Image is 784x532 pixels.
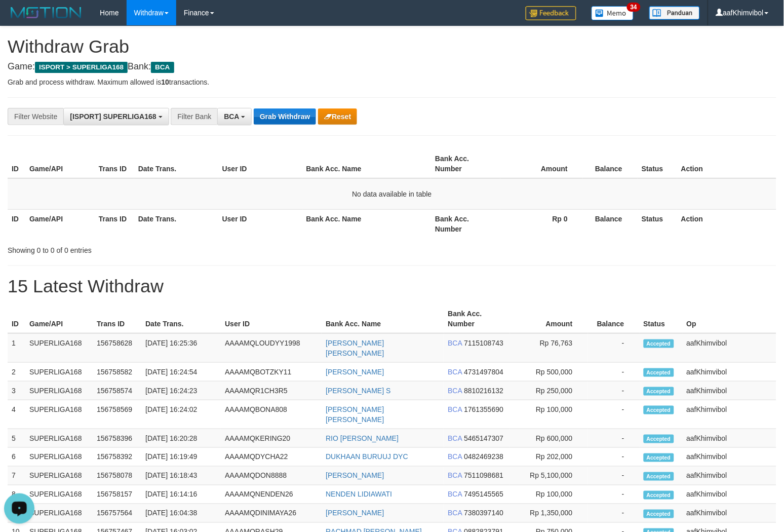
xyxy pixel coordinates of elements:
a: [PERSON_NAME] [326,472,384,480]
span: BCA [224,112,239,121]
th: Amount [510,305,588,333]
span: Copy 8810216132 to clipboard [464,387,503,395]
th: Game/API [25,305,93,333]
span: BCA [448,509,462,517]
th: Balance [583,149,638,178]
button: [ISPORT] SUPERLIGA168 [63,108,169,125]
td: 156757564 [93,504,141,523]
td: Rp 76,763 [510,333,588,363]
span: BCA [448,472,462,480]
td: 156758157 [93,485,141,504]
td: aafKhimvibol [683,382,776,400]
th: Rp 0 [500,209,583,238]
span: Accepted [644,368,674,377]
td: SUPERLIGA168 [25,382,93,400]
td: aafKhimvibol [683,485,776,504]
td: AAAAMQKERING20 [221,429,322,448]
td: Rp 600,000 [510,429,588,448]
a: NENDEN LIDIAWATI [326,490,392,499]
td: SUPERLIGA168 [25,333,93,363]
div: Filter Website [8,108,63,125]
td: - [588,504,640,523]
span: Accepted [644,491,674,500]
span: Accepted [644,339,674,348]
td: 7 [8,467,25,485]
span: Copy 1761355690 to clipboard [464,405,503,413]
span: BCA [448,368,462,376]
td: 1 [8,333,25,363]
span: BCA [151,62,174,73]
td: 5 [8,429,25,448]
td: [DATE] 16:25:36 [141,333,221,363]
div: Filter Bank [171,108,217,125]
span: Copy 4731497804 to clipboard [464,368,503,376]
a: [PERSON_NAME] [PERSON_NAME] [326,339,384,357]
th: Bank Acc. Name [302,209,432,238]
td: aafKhimvibol [683,504,776,523]
td: Rp 1,350,000 [510,504,588,523]
th: Trans ID [95,209,134,238]
a: [PERSON_NAME] [PERSON_NAME] [326,405,384,424]
td: SUPERLIGA168 [25,448,93,467]
span: Copy 7380397140 to clipboard [464,509,503,517]
h1: 15 Latest Withdraw [8,276,776,296]
th: Action [677,149,776,178]
button: Grab Withdraw [254,108,316,125]
td: SUPERLIGA168 [25,429,93,448]
td: - [588,485,640,504]
td: 156758392 [93,448,141,467]
td: Rp 100,000 [510,400,588,429]
a: RIO [PERSON_NAME] [326,434,399,442]
span: Copy 5465147307 to clipboard [464,434,503,442]
td: 4 [8,400,25,429]
th: Date Trans. [134,209,218,238]
td: Rp 250,000 [510,382,588,400]
th: Trans ID [95,149,134,178]
th: Game/API [25,209,95,238]
td: [DATE] 16:24:02 [141,400,221,429]
td: aafKhimvibol [683,363,776,382]
div: Showing 0 to 0 of 0 entries [8,241,319,255]
span: Copy 7495145565 to clipboard [464,490,503,499]
th: Date Trans. [141,305,221,333]
th: Action [677,209,776,238]
th: ID [8,149,25,178]
td: [DATE] 16:24:54 [141,363,221,382]
img: panduan.png [649,6,700,20]
span: BCA [448,490,462,499]
td: SUPERLIGA168 [25,400,93,429]
th: Bank Acc. Number [444,305,510,333]
td: [DATE] 16:18:43 [141,467,221,485]
td: aafKhimvibol [683,429,776,448]
span: BCA [448,453,462,461]
span: 34 [627,3,641,12]
strong: 10 [161,78,169,86]
img: Button%20Memo.svg [592,6,634,20]
th: Bank Acc. Name [302,149,432,178]
img: Feedback.jpg [526,6,576,20]
th: User ID [218,209,302,238]
td: [DATE] 16:14:16 [141,485,221,504]
span: Accepted [644,435,674,443]
td: - [588,363,640,382]
td: No data available in table [8,178,776,210]
th: ID [8,305,25,333]
td: SUPERLIGA168 [25,504,93,523]
td: 8 [8,485,25,504]
td: [DATE] 16:20:28 [141,429,221,448]
span: BCA [448,405,462,413]
th: Bank Acc. Name [322,305,444,333]
td: AAAAMQBONA808 [221,400,322,429]
td: aafKhimvibol [683,333,776,363]
td: aafKhimvibol [683,448,776,467]
td: - [588,448,640,467]
h1: Withdraw Grab [8,36,776,57]
td: [DATE] 16:24:23 [141,382,221,400]
th: ID [8,209,25,238]
td: [DATE] 16:19:49 [141,448,221,467]
td: AAAAMQDYCHA22 [221,448,322,467]
th: Balance [588,305,640,333]
td: AAAAMQBOTZKY11 [221,363,322,382]
td: 156758628 [93,333,141,363]
th: Date Trans. [134,149,218,178]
